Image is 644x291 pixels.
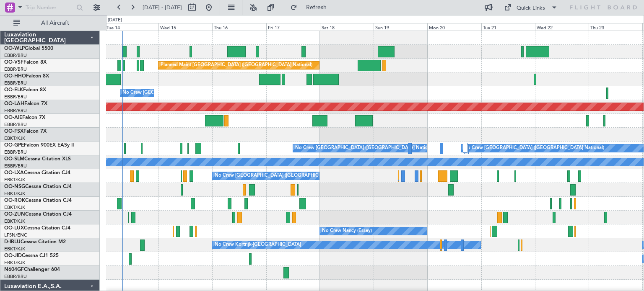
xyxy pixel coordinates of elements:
a: EBBR/BRU [4,273,27,280]
a: EBKT/KJK [4,191,25,197]
span: Refresh [299,5,334,10]
a: EBBR/BRU [4,52,27,59]
span: OO-JID [4,253,22,258]
div: Mon 20 [427,23,481,31]
div: Tue 21 [481,23,535,31]
div: No Crew [GEOGRAPHIC_DATA] ([GEOGRAPHIC_DATA] National) [122,87,263,99]
a: OO-JIDCessna CJ1 525 [4,253,59,258]
div: Planned Maint [GEOGRAPHIC_DATA] ([GEOGRAPHIC_DATA] National) [161,59,312,72]
a: EBKT/KJK [4,177,25,183]
a: OO-SLMCessna Citation XLS [4,157,71,162]
a: EBBR/BRU [4,66,27,72]
a: OO-HHOFalcon 8X [4,74,49,79]
span: OO-SLM [4,157,24,162]
span: OO-GPE [4,143,24,148]
a: EBKT/KJK [4,218,25,224]
div: Fri 17 [266,23,320,31]
span: OO-ELK [4,88,23,93]
a: EBBR/BRU [4,149,27,155]
a: EBKT/KJK [4,260,25,266]
div: [DATE] [108,17,122,24]
span: All Aircraft [22,20,88,26]
a: OO-ZUNCessna Citation CJ4 [4,212,72,217]
button: Quick Links [500,1,562,14]
a: D-IBLUCessna Citation M2 [4,239,66,245]
a: EBKT/KJK [4,135,25,142]
span: D-IBLU [4,239,21,245]
div: Quick Links [517,4,545,13]
div: Tue 14 [105,23,158,31]
span: [DATE] - [DATE] [143,4,182,11]
a: EBKT/KJK [4,246,25,252]
div: No Crew Kortrijk-[GEOGRAPHIC_DATA] [215,239,301,251]
a: OO-LUXCessna Citation CJ4 [4,226,70,231]
a: OO-AIEFalcon 7X [4,115,45,120]
a: EBBR/BRU [4,94,27,100]
span: OO-AIE [4,115,22,120]
div: Thu 16 [212,23,266,31]
span: OO-FSX [4,129,23,134]
div: No Crew [GEOGRAPHIC_DATA] ([GEOGRAPHIC_DATA] National) [295,142,436,155]
div: Thu 23 [589,23,642,31]
span: OO-LXA [4,170,24,175]
div: Wed 15 [158,23,212,31]
a: OO-WLPGlobal 5500 [4,46,53,51]
span: OO-NSG [4,184,25,189]
span: OO-WLP [4,46,25,51]
div: No Crew [GEOGRAPHIC_DATA] ([GEOGRAPHIC_DATA] National) [215,170,355,182]
div: No Crew [GEOGRAPHIC_DATA] ([GEOGRAPHIC_DATA] National) [464,142,604,155]
span: OO-LAH [4,101,24,106]
span: OO-ZUN [4,212,25,217]
span: N604GF [4,267,24,272]
a: OO-VSFFalcon 8X [4,60,47,65]
a: EBBR/BRU [4,80,27,86]
a: OO-GPEFalcon 900EX EASy II [4,143,74,148]
div: No Crew Nancy (Essey) [322,225,372,237]
a: EBBR/BRU [4,121,27,128]
a: OO-ELKFalcon 8X [4,88,46,93]
div: Wed 22 [535,23,589,31]
button: All Aircraft [9,16,91,30]
div: Sat 18 [320,23,374,31]
span: OO-LUX [4,226,24,231]
span: OO-HHO [4,74,26,79]
div: Sun 19 [374,23,427,31]
span: OO-ROK [4,198,25,203]
a: OO-NSGCessna Citation CJ4 [4,184,72,189]
input: Trip Number [26,1,74,14]
a: OO-LXACessna Citation CJ4 [4,170,70,175]
a: OO-ROKCessna Citation CJ4 [4,198,72,203]
a: OO-LAHFalcon 7X [4,101,47,106]
button: Refresh [286,1,337,14]
a: EBBR/BRU [4,108,27,114]
span: OO-VSF [4,60,23,65]
a: EBBR/BRU [4,163,27,169]
a: EBKT/KJK [4,204,25,211]
a: LFSN/ENC [4,232,27,238]
a: N604GFChallenger 604 [4,267,60,272]
a: OO-FSXFalcon 7X [4,129,47,134]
